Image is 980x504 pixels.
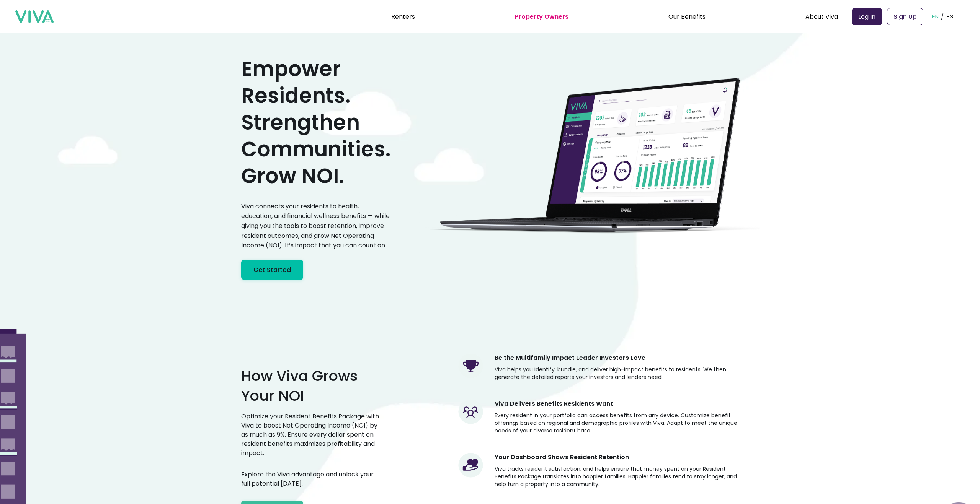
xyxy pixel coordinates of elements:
img: Users [458,399,483,424]
a: Sign Up [887,8,923,25]
button: ES [944,5,955,28]
p: Viva helps you identify, bundle, and deliver high-impact benefits to residents. We then generate ... [495,366,739,381]
button: EN [929,5,941,28]
img: Hand holding a heart [458,453,483,478]
h2: How Viva Grows Your NOI [241,366,382,406]
h3: Be the Multifamily Impact Leader Investors Love [495,353,645,363]
img: cityscape [415,78,759,234]
a: Property Owners [515,12,568,21]
p: Viva connects your residents to health, education, and financial wellness benefits — while giving... [241,202,390,250]
div: About Viva [805,7,838,26]
a: Renters [391,12,415,21]
h1: Empower Residents. Strengthen Communities. Grow NOI. [241,55,390,189]
img: viva [15,10,54,23]
h3: Viva Delivers Benefits Residents Want [495,399,613,408]
div: Our Benefits [668,7,706,26]
h3: Your Dashboard Shows Resident Retention [495,453,629,462]
a: Log In [852,8,882,25]
p: Viva tracks resident satisfaction, and helps ensure that money spent on your Resident Benefits Pa... [495,465,739,488]
a: Get Started [241,260,303,280]
p: / [941,11,944,22]
p: Optimize your Resident Benefits Package with Viva to boost Net Operating Income (NOI) by as much ... [241,412,382,458]
img: Trophy [458,353,483,378]
p: Every resident in your portfolio can access benefits from any device. Customize benefit offerings... [495,411,739,434]
p: Explore the Viva advantage and unlock your full potential [DATE]. [241,470,382,488]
